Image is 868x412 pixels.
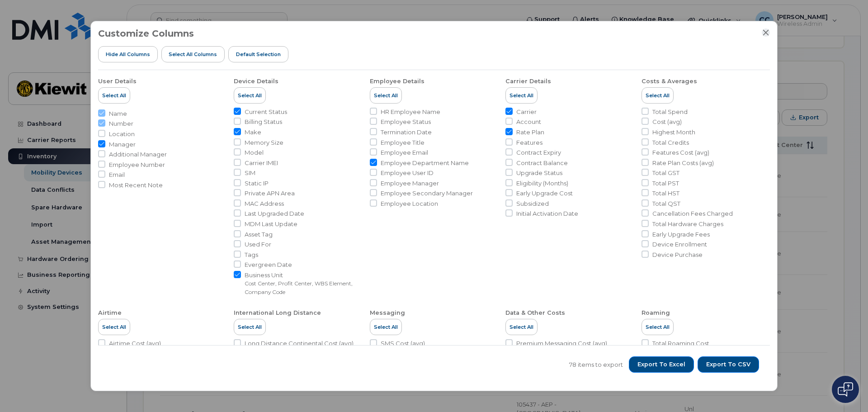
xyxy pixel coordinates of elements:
span: Carrier [516,108,537,116]
span: Location [109,130,135,138]
span: Select All [102,323,126,331]
span: Device Enrollment [652,240,707,249]
div: Airtime [98,309,122,317]
span: Hide All Columns [106,51,150,58]
span: Additional Manager [109,150,167,159]
span: Total Spend [652,108,688,116]
span: Email [109,170,125,179]
span: Initial Activation Date [516,209,578,218]
span: Current Status [245,108,287,116]
span: Employee Email [381,148,428,157]
span: Select All [238,92,262,99]
button: Select All [98,319,130,335]
span: SMS Cost (avg) [381,339,425,348]
span: Carrier IMEI [245,159,278,167]
span: HR Employee Name [381,108,440,116]
span: SIM [245,169,255,177]
button: Select All [370,319,402,335]
button: Select All [234,87,266,104]
span: Select All [646,92,670,99]
span: Rate Plan Costs (avg) [652,159,714,167]
div: User Details [98,77,137,85]
span: Employee User ID [381,169,434,177]
div: Messaging [370,309,405,317]
div: Device Details [234,77,278,85]
span: Select all Columns [169,51,217,58]
button: Select all Columns [161,46,225,62]
small: Cost Center, Profit Center, WBS Element, Company Code [245,280,353,295]
button: Select All [505,319,538,335]
span: Contract Expiry [516,148,561,157]
span: Business Unit [245,271,362,279]
span: Select All [238,323,262,331]
span: Default Selection [236,51,281,58]
button: Select All [642,87,674,104]
button: Close [762,28,770,37]
span: Select All [374,92,398,99]
span: Export to CSV [706,360,750,369]
span: Termination Date [381,128,432,137]
button: Select All [642,319,674,335]
button: Select All [505,87,538,104]
span: Early Upgrade Fees [652,230,710,239]
span: Account [516,118,541,126]
span: Cost (avg) [652,118,682,126]
span: Model [245,148,264,157]
span: Memory Size [245,138,283,147]
span: Total HST [652,189,679,198]
span: Highest Month [652,128,695,137]
span: 78 items to export [569,360,623,369]
span: MAC Address [245,199,284,208]
span: Billing Status [245,118,282,126]
span: Select All [374,323,398,331]
span: Employee Title [381,138,425,147]
button: Default Selection [228,46,288,62]
span: Total QST [652,199,680,208]
button: Hide All Columns [98,46,158,62]
button: Select All [370,87,402,104]
span: Most Recent Note [109,181,163,189]
div: Employee Details [370,77,425,85]
span: Select All [509,92,533,99]
span: Device Purchase [652,251,703,259]
span: Static IP [245,179,269,188]
div: Costs & Averages [642,77,697,85]
span: Eligibility (Months) [516,179,568,188]
span: Tags [245,251,258,259]
span: Evergreen Date [245,260,292,269]
span: Total Roaming Cost [652,339,709,348]
span: Cancellation Fees Charged [652,209,733,218]
span: Contract Balance [516,159,568,167]
span: Number [109,119,133,128]
div: Carrier Details [505,77,551,85]
button: Select All [98,87,130,104]
div: Roaming [642,309,670,317]
span: Total GST [652,169,679,177]
img: Open chat [838,382,853,397]
span: Manager [109,140,136,149]
span: Long Distance Continental Cost (avg) [245,339,354,348]
span: Select All [646,323,670,331]
button: Export to CSV [698,356,759,373]
span: Upgrade Status [516,169,562,177]
span: Employee Secondary Manager [381,189,473,198]
span: MDM Last Update [245,220,297,228]
span: Early Upgrade Cost [516,189,573,198]
span: Last Upgraded Date [245,209,304,218]
span: Subsidized [516,199,549,208]
span: Name [109,109,127,118]
div: Data & Other Costs [505,309,565,317]
span: Total Hardware Charges [652,220,723,228]
span: Employee Status [381,118,431,126]
span: Premium Messaging Cost (avg) [516,339,607,348]
span: Total Credits [652,138,689,147]
div: International Long Distance [234,309,321,317]
span: Export to Excel [637,360,685,369]
h3: Customize Columns [98,28,194,38]
span: Used For [245,240,271,249]
span: Employee Location [381,199,438,208]
span: Rate Plan [516,128,544,137]
span: Employee Number [109,161,165,169]
span: Features Cost (avg) [652,148,709,157]
span: Private APN Area [245,189,295,198]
